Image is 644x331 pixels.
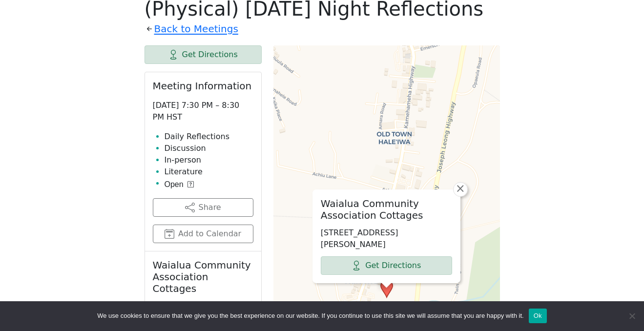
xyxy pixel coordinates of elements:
[456,183,465,194] span: ×
[97,311,523,321] span: We use cookies to ensure that we give you the best experience on our website. If you continue to ...
[321,198,452,221] h2: Waialua Community Association Cottages
[321,256,452,275] a: Get Directions
[153,225,253,243] button: Add to Calendar
[627,311,637,321] span: No
[145,45,262,64] a: Get Directions
[153,80,253,92] h2: Meeting Information
[165,166,253,178] li: Literature
[321,227,452,250] p: [STREET_ADDRESS][PERSON_NAME]
[165,131,253,143] li: Daily Reflections
[165,154,253,166] li: In-person
[165,179,194,190] button: Open
[165,143,253,154] li: Discussion
[153,100,253,123] p: [DATE] 7:30 PM – 8:30 PM HST
[165,179,184,190] span: Open
[153,259,253,294] h2: Waialua Community Association Cottages
[154,21,238,38] a: Back to Meetings
[529,309,547,323] button: Ok
[153,198,253,217] button: Share
[453,182,468,197] a: Close popup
